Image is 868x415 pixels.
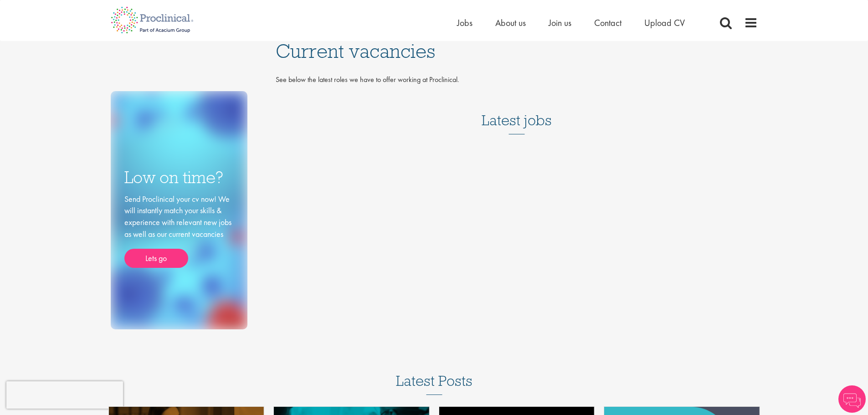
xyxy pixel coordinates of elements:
a: Contact [594,17,621,29]
img: Chatbot [838,385,866,413]
p: See below the latest roles we have to offer working at Proclinical. [276,75,758,85]
div: Send Proclinical your cv now! We will instantly match your skills & experience with relevant new ... [124,193,234,268]
h3: Latest Posts [396,373,473,395]
iframe: reCAPTCHA [6,381,123,409]
a: Lets go [124,249,188,268]
a: Join us [549,17,571,29]
span: Current vacancies [276,39,435,63]
a: About us [495,17,526,29]
a: Jobs [457,17,473,29]
a: Upload CV [644,17,685,29]
h3: Low on time? [124,169,234,186]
